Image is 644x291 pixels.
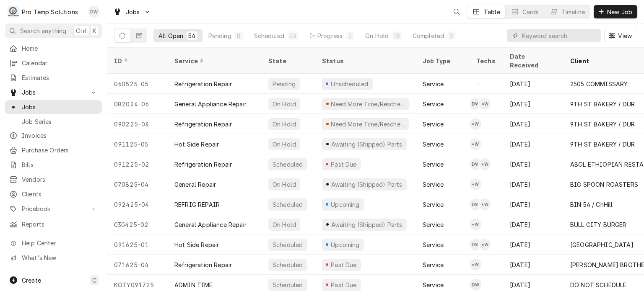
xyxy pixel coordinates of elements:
div: Service [423,100,444,108]
div: 070825-04 [107,174,168,194]
div: Date Received [510,52,555,70]
span: Reports [22,220,98,229]
a: Bills [5,158,102,172]
div: DW [470,98,481,110]
div: Table [484,8,500,16]
div: 071625-04 [107,255,168,275]
span: Job Series [22,117,98,126]
div: [DATE] [503,234,563,255]
div: Service [423,140,444,149]
span: Pricebook [22,204,85,213]
span: View [616,31,634,40]
div: Scheduled [272,240,304,249]
span: Invoices [22,131,98,140]
div: [DATE] [503,154,563,174]
div: Hot Side Repair [174,240,219,249]
span: Help Center [22,239,97,247]
button: New Job [594,5,637,18]
div: 9TH ST BAKERY / DUR [570,120,635,129]
span: What's New [22,253,97,262]
button: Open search [450,5,463,18]
div: DW [470,198,481,210]
div: 9TH ST BAKERY / DUR [570,100,635,108]
span: Home [22,44,98,53]
div: 030425-02 [107,214,168,234]
div: *Kevin Williams's Avatar [479,98,491,110]
a: Reports [5,217,102,231]
span: New Job [605,8,634,16]
div: Status [322,57,408,65]
div: On Hold [272,180,297,189]
div: Need More Time/Reschedule [330,100,406,108]
div: Dakota Williams's Avatar [470,98,481,110]
div: Service [423,120,444,129]
div: [DATE] [503,174,563,194]
div: 060525-05 [107,74,168,94]
div: [DATE] [503,134,563,154]
div: State [268,57,309,65]
div: Service [423,200,444,209]
span: Jobs [22,103,98,111]
a: Vendors [5,173,102,186]
div: P [8,6,19,18]
div: Scheduled [272,260,304,269]
div: 24 [289,31,296,40]
div: 082024-06 [107,94,168,114]
span: Search anything [20,26,66,35]
div: Awaiting (Shipped) Parts [330,220,403,229]
div: Awaiting (Shipped) Parts [330,180,403,189]
div: On Hold [272,140,297,149]
div: On Hold [272,220,297,229]
div: Scheduled [272,200,304,209]
div: Refrigeration Repair [174,160,232,169]
span: Create [22,277,41,284]
a: Estimates [5,71,102,85]
div: On Hold [272,120,297,129]
span: Ctrl [76,26,87,35]
div: DW [88,6,100,18]
div: All Open [158,31,183,40]
div: Pro Temp Solutions's Avatar [8,6,19,18]
div: DW [470,158,481,170]
button: Search anythingCtrlK [5,23,102,38]
div: Dakota Williams's Avatar [470,279,481,291]
div: DW [470,279,481,291]
div: DW [470,239,481,250]
div: BIN 54 / ChHill [570,200,613,209]
div: 18 [394,31,400,40]
div: Job Type [423,57,463,65]
div: Unscheduled [330,80,369,88]
div: 2 [449,31,454,40]
div: Upcoming [330,240,361,249]
div: Dakota Williams's Avatar [470,158,481,170]
div: — [470,74,503,94]
div: *Kevin Williams's Avatar [479,239,491,250]
div: General Appliance Repair [174,220,247,229]
div: 090225-03 [107,114,168,134]
a: Go to What's New [5,251,102,265]
div: General Repair [174,180,216,189]
div: *Kevin Williams's Avatar [470,259,481,270]
div: Service [423,80,444,88]
div: Timeline [561,8,585,16]
a: Go to Pricebook [5,202,102,216]
div: Service [423,240,444,249]
a: Clients [5,187,102,201]
div: 092425-04 [107,194,168,214]
div: Dakota Williams's Avatar [470,239,481,250]
div: [GEOGRAPHIC_DATA] [570,240,634,249]
div: Techs [476,57,496,65]
div: 54 [188,31,195,40]
div: Cards [522,8,539,16]
div: Completed [413,31,444,40]
div: BULL CITY BURGER [570,220,627,229]
div: [DATE] [503,74,563,94]
div: Pending [272,80,296,88]
a: Invoices [5,129,102,142]
div: ID [114,57,159,65]
div: *Kevin Williams's Avatar [479,158,491,170]
div: Service [423,260,444,269]
div: [DATE] [503,194,563,214]
a: Home [5,41,102,55]
span: Vendors [22,175,98,184]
